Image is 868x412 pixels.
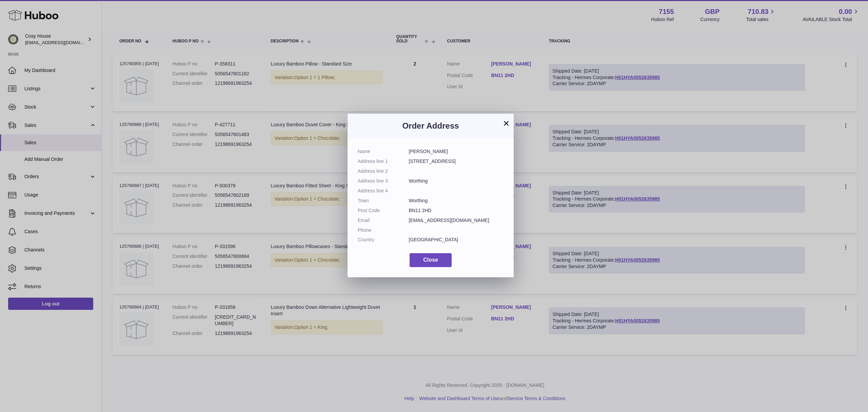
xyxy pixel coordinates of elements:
dd: [GEOGRAPHIC_DATA] [409,237,504,243]
dt: Address line 4 [358,188,409,194]
button: × [502,119,510,127]
dt: Country [358,237,409,243]
dt: Post Code [358,207,409,214]
dt: Email [358,217,409,224]
dd: [EMAIL_ADDRESS][DOMAIN_NAME] [409,217,504,224]
dt: Town [358,198,409,204]
dd: BN11 2HD [409,207,504,214]
dd: [STREET_ADDRESS] [409,158,504,165]
button: Close [410,253,452,267]
h3: Order Address [358,120,504,131]
dd: Worthing [409,178,504,184]
span: Close [423,257,438,263]
dd: [PERSON_NAME] [409,148,504,155]
dt: Address line 2 [358,168,409,174]
dt: Phone [358,227,409,233]
dd: Worthing [409,198,504,204]
dt: Address line 1 [358,158,409,165]
dt: Name [358,148,409,155]
dt: Address line 3 [358,178,409,184]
